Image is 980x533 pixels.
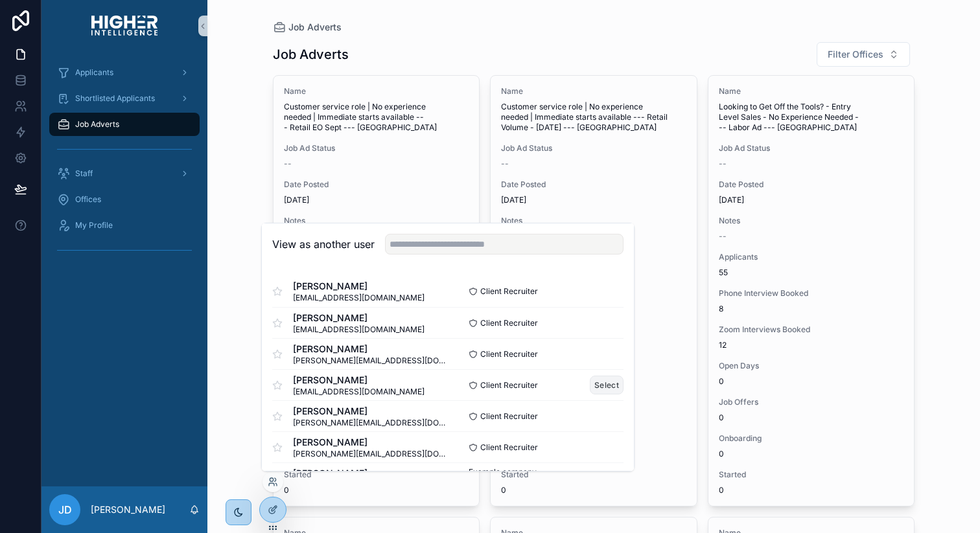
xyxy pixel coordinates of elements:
[719,159,727,169] span: --
[284,195,469,205] span: [DATE]
[293,280,425,293] span: [PERSON_NAME]
[293,343,448,356] span: [PERSON_NAME]
[490,75,697,506] a: NameCustomer service role | No experience needed | Immediate starts available --- Retail Volume -...
[75,168,93,179] span: Staff
[293,293,425,303] span: [EMAIL_ADDRESS][DOMAIN_NAME]
[284,179,469,190] span: Date Posted
[817,42,910,67] button: Select Button
[719,449,904,459] span: 0
[719,361,904,371] span: Open Days
[75,93,155,104] span: Shortlisted Applicants
[284,86,469,96] span: Name
[719,86,904,96] span: Name
[75,67,113,78] span: Applicants
[480,442,538,453] span: Client Recruiter
[293,324,425,335] span: [EMAIL_ADDRESS][DOMAIN_NAME]
[719,433,904,444] span: Onboarding
[501,86,686,96] span: Name
[41,52,207,277] div: scrollable content
[719,267,904,278] span: 55
[49,61,200,84] a: Applicants
[293,449,448,459] span: [PERSON_NAME][EMAIL_ADDRESS][DOMAIN_NAME]
[719,324,904,335] span: Zoom Interviews Booked
[719,340,904,350] span: 12
[719,179,904,190] span: Date Posted
[501,143,686,153] span: Job Ad Status
[480,411,538,422] span: Client Recruiter
[719,143,904,153] span: Job Ad Status
[501,470,686,480] span: Started
[501,485,686,495] span: 0
[49,188,200,211] a: Offices
[719,195,904,205] span: [DATE]
[719,470,904,480] span: Started
[273,75,480,506] a: NameCustomer service role | No experience needed | Immediate starts available --- Retail EO Sept ...
[293,418,448,428] span: [PERSON_NAME][EMAIL_ADDRESS][DOMAIN_NAME]
[480,318,538,328] span: Client Recruiter
[293,467,425,480] span: [PERSON_NAME]
[719,216,904,226] span: Notes
[828,48,883,61] span: Filter Offices
[284,470,469,480] span: Started
[501,159,509,169] span: --
[284,485,469,495] span: 0
[91,16,157,36] img: App logo
[293,436,448,449] span: [PERSON_NAME]
[719,376,904,387] span: 0
[719,288,904,299] span: Phone Interview Booked
[590,376,624,394] button: Select
[75,119,119,130] span: Job Adverts
[293,387,425,397] span: [EMAIL_ADDRESS][DOMAIN_NAME]
[480,349,538,359] span: Client Recruiter
[75,220,113,231] span: My Profile
[501,102,686,133] span: Customer service role | No experience needed | Immediate starts available --- Retail Volume - [DA...
[273,45,349,63] h1: Job Adverts
[501,195,686,205] span: [DATE]
[719,304,904,314] span: 8
[719,397,904,407] span: Job Offers
[49,87,200,110] a: Shortlisted Applicants
[501,216,686,226] span: Notes
[501,179,686,190] span: Date Posted
[719,413,904,423] span: 0
[708,75,915,506] a: NameLooking to Get Off the Tools? - Entry Level Sales - No Experience Needed --- Labor Ad --- [GE...
[58,502,72,517] span: JD
[284,143,469,153] span: Job Ad Status
[288,21,342,34] span: Job Adverts
[91,503,165,516] p: [PERSON_NAME]
[293,356,448,366] span: [PERSON_NAME][EMAIL_ADDRESS][DOMAIN_NAME]
[719,252,904,262] span: Applicants
[284,216,469,226] span: Notes
[719,485,904,495] span: 0
[273,21,342,34] a: Job Adverts
[49,113,200,136] a: Job Adverts
[293,312,425,324] span: [PERSON_NAME]
[480,286,538,297] span: Client Recruiter
[49,214,200,237] a: My Profile
[272,236,375,252] h2: View as another user
[284,159,292,169] span: --
[719,102,904,133] span: Looking to Get Off the Tools? - Entry Level Sales - No Experience Needed --- Labor Ad --- [GEOGRA...
[293,374,425,387] span: [PERSON_NAME]
[49,162,200,185] a: Staff
[293,405,448,418] span: [PERSON_NAME]
[719,231,727,242] span: --
[75,194,101,205] span: Offices
[284,102,469,133] span: Customer service role | No experience needed | Immediate starts available --- Retail EO Sept --- ...
[480,380,538,391] span: Client Recruiter
[469,467,537,477] span: Example company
